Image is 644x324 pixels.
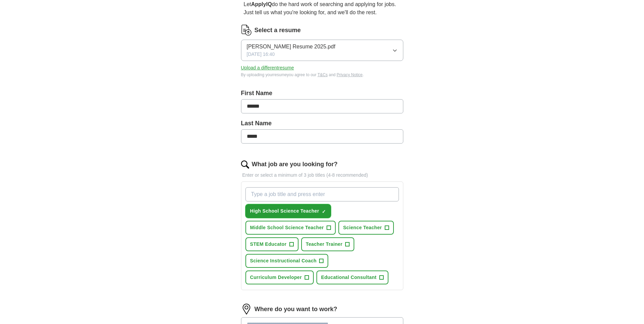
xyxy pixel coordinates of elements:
[250,241,287,248] span: STEM Educator
[316,271,388,284] button: Educational Consultant
[250,208,319,215] span: High School Science Teacher
[245,237,299,251] button: STEM Educator
[250,257,317,264] span: Science Instructional Coach
[241,89,403,98] label: First Name
[306,241,343,248] span: Teacher Trainer
[241,304,252,315] img: location.png
[317,72,328,77] a: T&Cs
[321,274,377,281] span: Educational Consultant
[241,160,249,169] img: search.png
[245,204,331,218] button: High School Science Teacher✓
[338,221,394,235] button: Science Teacher
[241,72,403,78] div: By uploading your resume you agree to our and .
[241,119,403,128] label: Last Name
[255,26,301,35] label: Select a resume
[241,172,403,179] p: Enter or select a minimum of 3 job titles (4-8 recommended)
[255,305,337,314] label: Where do you want to work?
[245,271,314,284] button: Curriculum Developer
[245,221,336,235] button: Middle School Science Teacher
[247,43,335,51] span: [PERSON_NAME] Resume 2025.pdf
[250,274,302,281] span: Curriculum Developer
[245,187,399,201] input: Type a job title and press enter
[250,224,324,231] span: Middle School Science Teacher
[337,72,363,77] a: Privacy Notice
[251,1,272,7] strong: ApplyIQ
[241,40,403,61] button: [PERSON_NAME] Resume 2025.pdf[DATE] 16:40
[322,209,326,214] span: ✓
[343,224,382,231] span: Science Teacher
[245,254,329,268] button: Science Instructional Coach
[247,51,275,58] span: [DATE] 16:40
[301,237,355,251] button: Teacher Trainer
[241,25,252,36] img: CV Icon
[241,64,294,71] button: Upload a differentresume
[252,160,338,169] label: What job are you looking for?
